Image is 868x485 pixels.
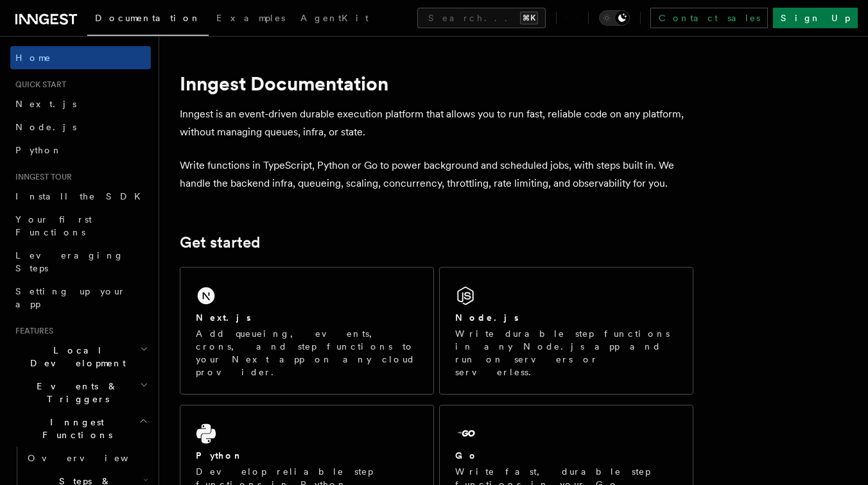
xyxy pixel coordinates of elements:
[28,453,160,463] span: Overview
[87,4,209,36] a: Documentation
[10,380,140,405] span: Events & Triggers
[180,72,693,95] h1: Inngest Documentation
[10,375,151,411] button: Events & Triggers
[10,139,151,162] a: Python
[196,327,418,379] p: Add queueing, events, crons, and step functions to your Next app on any cloud provider.
[15,145,62,155] span: Python
[10,46,151,69] a: Home
[216,13,285,23] span: Examples
[180,234,260,251] a: Get started
[650,8,768,28] a: Contact sales
[10,280,151,316] a: Setting up your app
[10,244,151,280] a: Leveraging Steps
[95,13,201,23] span: Documentation
[180,105,693,141] p: Inngest is an event-driven durable execution platform that allows you to run fast, reliable code ...
[15,214,92,237] span: Your first Functions
[599,10,630,26] button: Toggle dark mode
[10,411,151,447] button: Inngest Functions
[15,191,148,201] span: Install the SDK
[10,208,151,244] a: Your first Functions
[417,8,546,28] button: Search...⌘K
[196,449,243,462] h2: Python
[10,115,151,139] a: Node.js
[15,99,76,109] span: Next.js
[10,339,151,375] button: Local Development
[10,326,53,336] span: Features
[180,157,693,192] p: Write functions in TypeScript, Python or Go to power background and scheduled jobs, with steps bu...
[455,449,478,462] h2: Go
[455,311,519,324] h2: Node.js
[15,122,76,132] span: Node.js
[22,447,151,470] a: Overview
[15,51,51,64] span: Home
[10,172,72,182] span: Inngest tour
[15,286,126,309] span: Setting up your app
[773,8,858,28] a: Sign Up
[520,12,538,24] kbd: ⌘K
[15,250,124,273] span: Leveraging Steps
[10,416,139,441] span: Inngest Functions
[209,4,293,35] a: Examples
[10,185,151,208] a: Install the SDK
[300,13,369,23] span: AgentKit
[10,344,140,370] span: Local Development
[196,311,251,324] h2: Next.js
[180,267,434,395] a: Next.jsAdd queueing, events, crons, and step functions to your Next app on any cloud provider.
[455,327,677,379] p: Write durable step functions in any Node.js app and run on servers or serverless.
[10,80,66,90] span: Quick start
[439,267,693,395] a: Node.jsWrite durable step functions in any Node.js app and run on servers or serverless.
[293,4,376,35] a: AgentKit
[10,92,151,115] a: Next.js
